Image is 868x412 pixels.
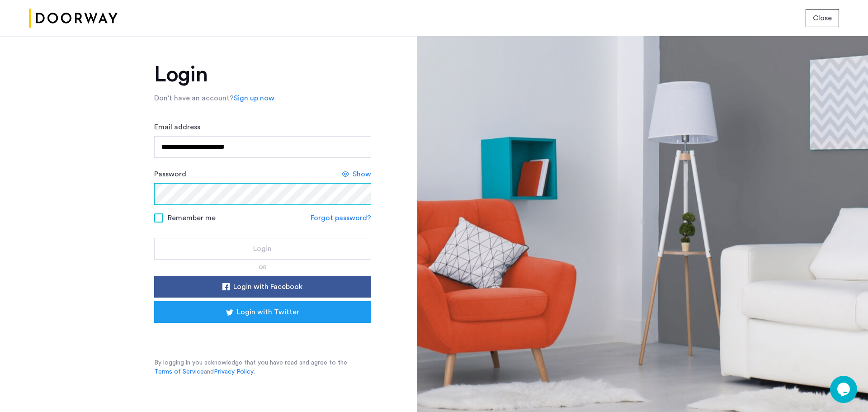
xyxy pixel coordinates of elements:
[154,122,200,133] label: Email address
[168,213,216,223] span: Remember me
[830,376,859,403] iframe: chat widget
[237,307,299,317] span: Login with Twitter
[154,238,371,260] button: button
[154,276,371,298] button: button
[234,93,274,104] a: Sign up now
[154,169,186,180] label: Password
[813,13,832,24] span: Close
[29,1,118,35] img: logo
[168,326,358,346] iframe: Sign in with Google Button
[154,64,371,85] h1: Login
[154,301,371,323] button: button
[154,95,234,102] span: Don’t have an account?
[259,265,267,270] span: or
[154,358,371,376] p: By logging in you acknowledge that you have read and agree to the and .
[311,213,371,223] a: Forgot password?
[214,367,254,376] a: Privacy Policy
[233,281,302,292] span: Login with Facebook
[806,9,839,27] button: button
[253,243,272,254] span: Login
[353,169,371,180] span: Show
[154,367,204,376] a: Terms of Service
